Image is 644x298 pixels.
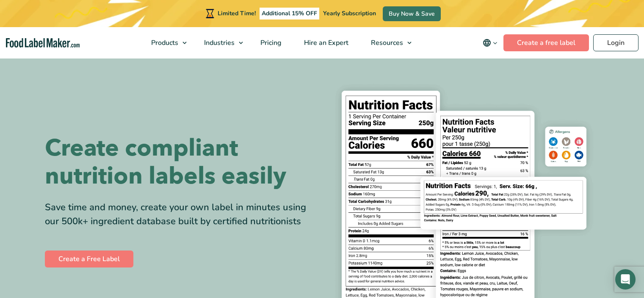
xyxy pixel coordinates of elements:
span: Additional 15% OFF [260,8,319,19]
span: Limited Time! [218,9,256,17]
span: Pricing [258,38,282,47]
div: Open Intercom Messenger [615,269,636,290]
a: Industries [193,27,247,58]
a: Hire an Expert [293,27,358,58]
a: Login [593,34,638,51]
span: Products [149,38,179,47]
a: Products [140,27,191,58]
a: Create a Free Label [45,251,133,267]
a: Pricing [249,27,291,58]
a: Resources [360,27,416,58]
span: Hire an Expert [301,38,349,47]
a: Create a free label [503,34,589,51]
h1: Create compliant nutrition labels easily [45,134,316,190]
span: Industries [202,38,235,47]
span: Resources [368,38,404,47]
span: Yearly Subscription [323,9,376,17]
div: Save time and money, create your own label in minutes using our 500k+ ingredient database built b... [45,201,316,228]
a: Buy Now & Save [383,6,441,21]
